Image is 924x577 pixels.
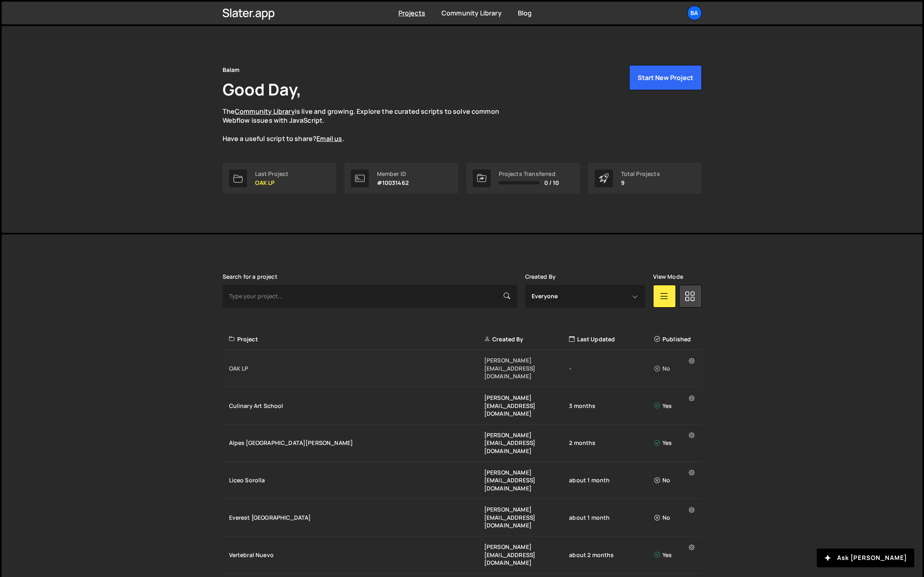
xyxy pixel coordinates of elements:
div: [PERSON_NAME][EMAIL_ADDRESS][DOMAIN_NAME] [484,431,569,455]
div: - [569,364,654,373]
div: Yes [654,439,697,447]
a: Last Project OAK LP [223,163,336,194]
div: [PERSON_NAME][EMAIL_ADDRESS][DOMAIN_NAME] [484,394,569,418]
button: Start New Project [629,65,702,90]
div: Liceo Sorolla [229,476,484,484]
div: Projects Transferred [499,171,559,177]
div: Yes [654,551,697,559]
a: Vertebral Nuevo [PERSON_NAME][EMAIL_ADDRESS][DOMAIN_NAME] about 2 months Yes [223,536,702,574]
a: Email us [316,134,342,143]
div: Last Project [255,171,289,177]
div: No [654,514,697,522]
div: Vertebral Nuevo [229,551,484,559]
div: Last Updated [569,335,654,343]
a: Liceo Sorolla [PERSON_NAME][EMAIL_ADDRESS][DOMAIN_NAME] about 1 month No [223,462,702,499]
div: Created By [484,335,569,343]
div: about 2 months [569,551,654,559]
p: OAK LP [255,180,289,186]
div: about 1 month [569,476,654,484]
p: The is live and growing. Explore the curated scripts to solve common Webflow issues with JavaScri... [223,107,515,143]
div: Project [229,335,484,343]
p: 9 [621,180,660,186]
div: about 1 month [569,514,654,522]
div: Culinary Art School [229,402,484,410]
h1: Good Day, [223,78,301,100]
span: 0 / 10 [544,180,559,186]
div: Balam [223,65,240,75]
button: Ask [PERSON_NAME] [817,549,914,567]
div: [PERSON_NAME][EMAIL_ADDRESS][DOMAIN_NAME] [484,505,569,529]
input: Type your project... [223,285,517,308]
a: Culinary Art School [PERSON_NAME][EMAIL_ADDRESS][DOMAIN_NAME] 3 months Yes [223,387,702,425]
a: Everest [GEOGRAPHIC_DATA] [PERSON_NAME][EMAIL_ADDRESS][DOMAIN_NAME] about 1 month No [223,499,702,536]
div: [PERSON_NAME][EMAIL_ADDRESS][DOMAIN_NAME] [484,469,569,492]
label: Search for a project [223,273,277,280]
label: Created By [525,273,556,280]
div: 3 months [569,402,654,410]
div: Total Projects [621,171,660,177]
div: Published [654,335,697,343]
a: Community Library [441,9,502,17]
a: Community Library [235,107,295,116]
div: OAK LP [229,364,484,373]
a: Ba [687,6,702,20]
div: No [654,364,697,373]
label: View Mode [653,273,683,280]
div: Yes [654,402,697,410]
div: Everest [GEOGRAPHIC_DATA] [229,514,484,522]
a: Alpes [GEOGRAPHIC_DATA][PERSON_NAME] [PERSON_NAME][EMAIL_ADDRESS][DOMAIN_NAME] 2 months Yes [223,425,702,462]
div: No [654,476,697,484]
div: Member ID [377,171,409,177]
div: Alpes [GEOGRAPHIC_DATA][PERSON_NAME] [229,439,484,447]
p: #10031462 [377,180,409,186]
div: [PERSON_NAME][EMAIL_ADDRESS][DOMAIN_NAME] [484,356,569,380]
a: OAK LP [PERSON_NAME][EMAIL_ADDRESS][DOMAIN_NAME] - No [223,350,702,387]
a: Projects [398,9,425,17]
div: [PERSON_NAME][EMAIL_ADDRESS][DOMAIN_NAME] [484,543,569,567]
div: 2 months [569,439,654,447]
a: Blog [518,9,532,17]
